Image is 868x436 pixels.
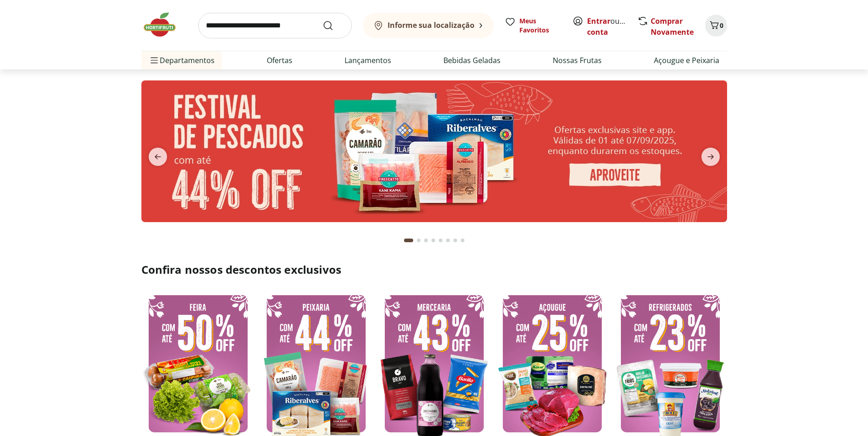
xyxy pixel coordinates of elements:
[149,49,160,71] button: Menu
[430,229,437,251] button: Go to page 4 from fs-carousel
[705,15,727,37] button: Carrinho
[694,148,727,166] button: next
[422,229,430,251] button: Go to page 3 from fs-carousel
[363,13,494,38] button: Informe sua localização
[505,16,561,35] a: Meus Favoritos
[402,229,415,251] button: Current page from fs-carousel
[323,20,345,31] button: Submit Search
[459,229,466,251] button: Go to page 8 from fs-carousel
[519,16,561,35] span: Meus Favoritos
[651,16,694,37] a: Comprar Novamente
[198,13,352,38] input: search
[141,262,727,277] h2: Confira nossos descontos exclusivos
[437,229,444,251] button: Go to page 5 from fs-carousel
[149,49,215,71] span: Departamentos
[654,55,719,66] a: Açougue e Peixaria
[720,21,723,30] span: 0
[553,55,602,66] a: Nossas Frutas
[587,16,610,26] a: Entrar
[443,55,501,66] a: Bebidas Geladas
[452,229,459,251] button: Go to page 7 from fs-carousel
[345,55,391,66] a: Lançamentos
[587,16,628,37] span: ou
[388,20,474,30] b: Informe sua localização
[141,11,187,38] img: Hortifruti
[267,55,292,66] a: Ofertas
[415,229,422,251] button: Go to page 2 from fs-carousel
[444,229,452,251] button: Go to page 6 from fs-carousel
[141,80,727,222] img: pescados
[587,16,637,37] a: Criar conta
[141,148,174,166] button: previous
